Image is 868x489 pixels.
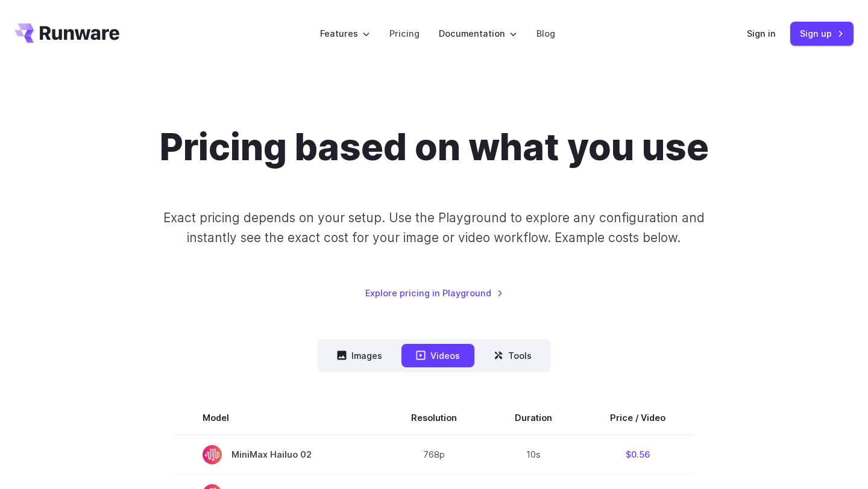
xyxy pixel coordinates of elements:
label: Features [320,26,370,40]
a: Blog [536,26,555,40]
button: Tools [479,344,546,367]
td: 768p [382,435,486,475]
th: Resolution [382,401,486,435]
h1: Pricing based on what you use [160,125,709,169]
a: Go to / [14,23,119,43]
a: Sign in [747,26,776,40]
button: Videos [401,344,474,367]
th: Duration [486,401,581,435]
td: $0.56 [581,435,694,475]
button: Images [322,344,397,367]
a: Explore pricing in Playground [365,286,503,300]
th: Model [174,401,382,435]
a: Pricing [389,26,420,40]
td: 10s [486,435,581,475]
label: Documentation [439,26,517,40]
th: Price / Video [581,401,694,435]
p: Exact pricing depends on your setup. Use the Playground to explore any configuration and instantl... [140,208,728,248]
span: MiniMax Hailuo 02 [203,445,353,464]
a: Sign up [790,22,854,45]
